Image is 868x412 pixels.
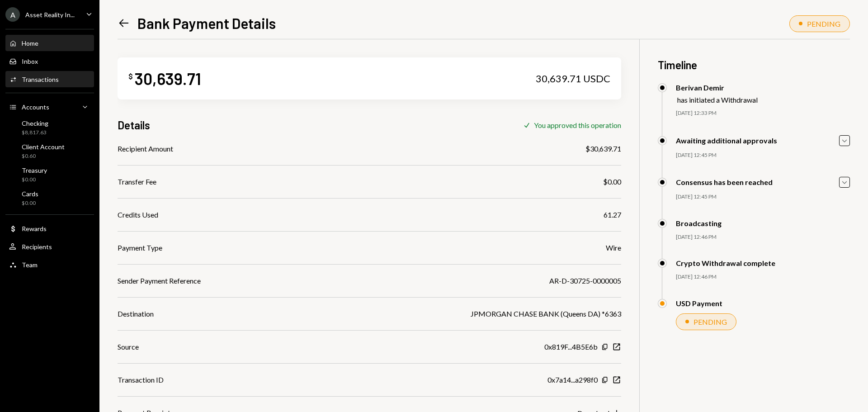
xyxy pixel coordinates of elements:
[5,164,94,185] a: Treasury$0.00
[536,72,610,85] div: 30,639.71 USDC
[128,72,133,81] div: $
[118,308,154,319] div: Destination
[676,136,777,145] div: Awaiting additional approvals
[22,152,65,160] div: $0.60
[5,35,94,51] a: Home
[137,14,276,32] h1: Bank Payment Details
[5,71,94,87] a: Transactions
[807,19,840,28] div: PENDING
[118,176,156,187] div: Transfer Fee
[118,275,201,286] div: Sender Payment Reference
[547,374,598,385] div: 0x7a14...a298f0
[604,209,621,220] div: 61.27
[22,199,38,207] div: $0.00
[676,152,850,159] div: [DATE] 12:45 PM
[22,129,48,137] div: $8,817.63
[5,117,94,138] a: Checking$8,817.63
[22,225,47,232] div: Rewards
[118,242,162,253] div: Payment Type
[603,176,621,187] div: $0.00
[22,39,38,47] div: Home
[677,95,758,104] div: has initiated a Withdrawal
[5,99,94,115] a: Accounts
[5,238,94,255] a: Recipients
[676,193,850,201] div: [DATE] 12:45 PM
[22,243,52,251] div: Recipients
[118,341,139,352] div: Source
[135,68,201,89] div: 30,639.71
[5,140,94,162] a: Client Account$0.60
[676,299,722,308] div: USD Payment
[22,119,48,127] div: Checking
[549,275,621,286] div: AR-D-30725-0000005
[22,176,47,184] div: $0.00
[5,187,94,209] a: Cards$0.00
[22,57,38,65] div: Inbox
[22,143,65,151] div: Client Account
[5,256,94,273] a: Team
[676,178,773,186] div: Consensus has been reached
[693,317,727,326] div: PENDING
[25,11,75,19] div: Asset Reality In...
[118,374,164,385] div: Transaction ID
[5,220,94,237] a: Rewards
[676,109,850,117] div: [DATE] 12:33 PM
[606,242,621,253] div: Wire
[5,7,20,22] div: A
[676,273,850,281] div: [DATE] 12:46 PM
[118,118,150,133] h3: Details
[22,190,38,198] div: Cards
[676,83,758,92] div: Berivan Demir
[118,143,173,154] div: Recipient Amount
[22,261,38,269] div: Team
[471,308,621,319] div: JPMORGAN CHASE BANK (Queens DA) *6363
[5,53,94,69] a: Inbox
[585,143,621,154] div: $30,639.71
[22,76,59,83] div: Transactions
[118,209,158,220] div: Credits Used
[658,57,850,72] h3: Timeline
[22,103,49,111] div: Accounts
[22,166,47,174] div: Treasury
[544,341,598,352] div: 0x819F...4B5E6b
[676,219,722,227] div: Broadcasting
[676,233,850,241] div: [DATE] 12:46 PM
[676,259,775,267] div: Crypto Withdrawal complete
[534,121,621,129] div: You approved this operation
